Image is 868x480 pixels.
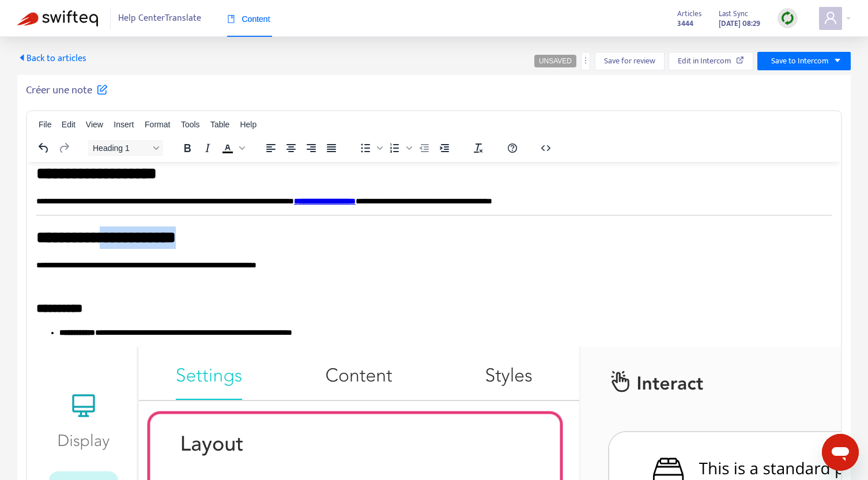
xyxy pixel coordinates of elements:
button: Help [503,140,522,156]
strong: 3444 [677,17,693,30]
button: Increase indent [435,140,454,156]
span: caret-left [17,53,27,62]
button: more [581,52,590,70]
div: Bullet list [356,140,384,156]
strong: [DATE] 08:29 [719,17,760,30]
h5: Créer une note [26,84,108,97]
span: View [86,120,103,129]
span: UNSAVED [539,57,572,65]
span: Tools [181,120,200,129]
button: Italic [198,140,217,156]
span: more [582,56,590,65]
button: Bold [178,140,197,156]
span: Save for review [604,55,655,67]
span: Content [227,14,270,24]
button: Align center [281,140,301,156]
span: Heading 1 [93,143,149,153]
button: Save to Intercomcaret-down [757,52,851,70]
span: File [39,120,52,129]
span: Table [210,120,229,129]
button: Redo [54,140,74,156]
span: book [227,15,235,23]
img: Swifteq [17,10,98,27]
button: Decrease indent [414,140,434,156]
button: Clear formatting [469,140,488,156]
span: Save to Intercom [771,55,829,67]
span: Insert [114,120,134,129]
span: caret-down [833,56,841,65]
button: Save for review [595,52,665,70]
span: Edit in Intercom [678,55,731,67]
span: Format [145,120,170,129]
button: Undo [34,140,54,156]
span: Edit [62,120,76,129]
button: Justify [322,140,341,156]
span: Help [240,120,256,129]
div: Numbered list [385,140,414,156]
button: Align left [261,140,281,156]
button: Align right [301,140,321,156]
span: Help Center Translate [118,7,201,29]
iframe: Button to launch messaging window [822,434,859,471]
span: Last Sync [719,7,748,20]
button: Block Heading 1 [88,140,163,156]
img: sync.dc5367851b00ba804db3.png [780,11,795,25]
button: Edit in Intercom [669,52,753,70]
span: Back to articles [17,51,86,66]
div: Text color Black [218,140,247,156]
span: Articles [677,7,701,20]
span: user [824,11,837,25]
